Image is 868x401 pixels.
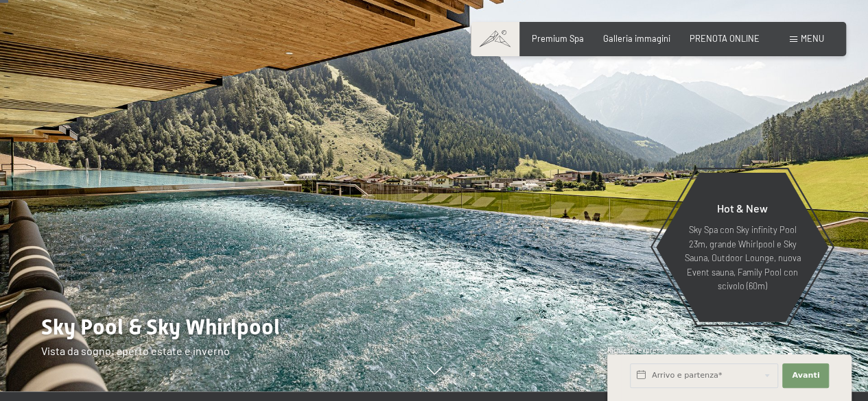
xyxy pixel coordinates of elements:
[532,33,584,44] a: Premium Spa
[801,33,824,44] span: Menu
[792,370,819,381] span: Avanti
[603,33,670,44] a: Galleria immagini
[607,346,664,354] span: Richiesta express
[782,363,829,388] button: Avanti
[717,202,768,215] span: Hot & New
[690,33,760,44] a: PRENOTA ONLINE
[655,172,830,323] a: Hot & New Sky Spa con Sky infinity Pool 23m, grande Whirlpool e Sky Sauna, Outdoor Lounge, nuova ...
[683,223,802,293] p: Sky Spa con Sky infinity Pool 23m, grande Whirlpool e Sky Sauna, Outdoor Lounge, nuova Event saun...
